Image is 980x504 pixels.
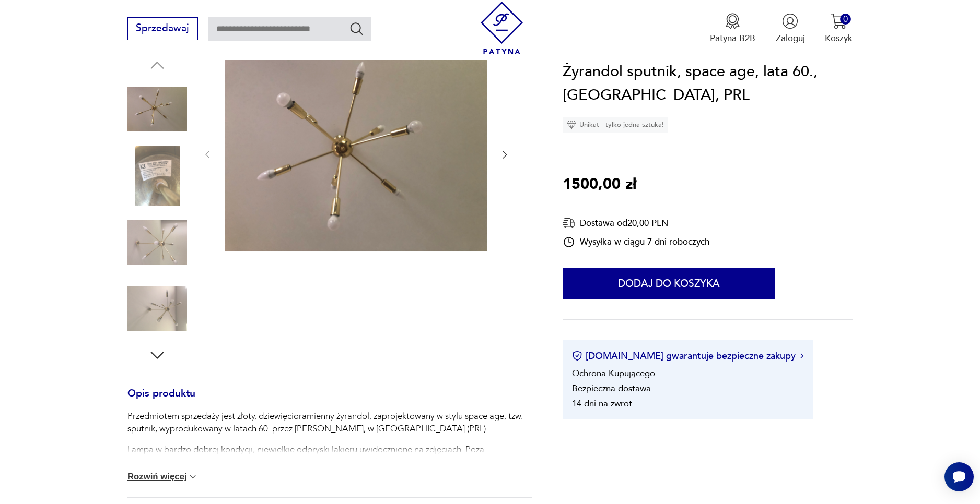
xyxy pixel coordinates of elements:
p: Zaloguj [776,32,805,44]
div: 0 [840,14,851,25]
button: 0Koszyk [825,13,853,44]
img: Zdjęcie produktu Żyrandol sputnik, space age, lata 60., Polska, PRL [127,80,187,139]
p: Koszyk [825,32,853,44]
li: Ochrona Kupującego [572,367,655,379]
img: Patyna - sklep z meblami i dekoracjami vintage [475,2,528,54]
img: Ikonka użytkownika [782,13,798,29]
p: Lampa w bardzo dobrej kondycji, niewielkie odpryski lakieru uwidocznione na zdjęciach. Poza wymie... [127,443,532,469]
h3: Opis produktu [127,390,532,411]
button: Szukaj [349,21,364,36]
button: Patyna B2B [710,13,755,44]
img: Zdjęcie produktu Żyrandol sputnik, space age, lata 60., Polska, PRL [127,213,187,272]
button: [DOMAIN_NAME] gwarantuje bezpieczne zakupy [572,350,803,363]
button: Rozwiń więcej [127,472,199,482]
button: Zaloguj [776,13,805,44]
img: Ikona koszyka [831,13,847,29]
img: Ikona strzałki w prawo [800,354,803,359]
div: Dostawa od 20,00 PLN [563,217,709,230]
img: Ikona diamentu [567,120,576,129]
img: chevron down [188,472,198,482]
img: Zdjęcie produktu Żyrandol sputnik, space age, lata 60., Polska, PRL [127,279,187,339]
button: Sprzedawaj [127,17,198,40]
a: Sprzedawaj [127,25,198,33]
p: 1500,00 zł [563,173,636,197]
img: Zdjęcie produktu Żyrandol sputnik, space age, lata 60., Polska, PRL [127,146,187,206]
img: Zdjęcie produktu Żyrandol sputnik, space age, lata 60., Polska, PRL [225,56,487,252]
h1: Żyrandol sputnik, space age, lata 60., [GEOGRAPHIC_DATA], PRL [563,60,853,107]
li: Bezpieczna dostawa [572,382,651,394]
li: 14 dni na zwrot [572,398,632,410]
img: Ikona certyfikatu [572,351,582,362]
div: Unikat - tylko jedna sztuka! [563,117,668,133]
img: Ikona dostawy [563,217,575,230]
img: Ikona medalu [725,13,741,29]
button: Dodaj do koszyka [563,268,775,299]
iframe: Smartsupp widget button [944,462,974,491]
p: Przedmiotem sprzedaży jest złoty, dziewięcioramienny żyrandol, zaprojektowany w stylu space age, ... [127,410,532,435]
div: Wysyłka w ciągu 7 dni roboczych [563,236,709,248]
a: Ikona medaluPatyna B2B [710,13,755,44]
p: Patyna B2B [710,32,755,44]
